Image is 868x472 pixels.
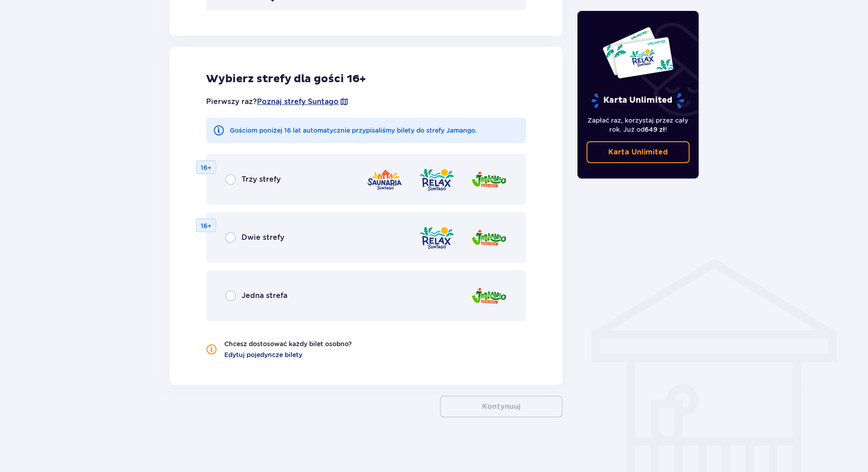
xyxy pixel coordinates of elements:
[471,283,507,309] img: Jamango
[201,163,212,172] p: 16+
[602,26,674,79] img: Dwie karty całoroczne do Suntago z napisem 'UNLIMITED RELAX', na białym tle z tropikalnymi liśćmi...
[419,225,455,251] img: Relax
[242,291,287,301] span: Jedna strefa
[587,141,690,163] a: Karta Unlimited
[201,221,212,230] p: 16+
[471,225,507,251] img: Jamango
[224,339,352,348] p: Chcesz dostosować każdy bilet osobno?
[645,126,665,133] span: 649 zł
[419,167,455,193] img: Relax
[224,350,302,359] a: Edytuj pojedyncze bilety
[206,97,349,107] p: Pierwszy raz?
[230,126,477,135] p: Gościom poniżej 16 lat automatycznie przypisaliśmy bilety do strefy Jamango.
[587,116,690,134] p: Zapłać raz, korzystaj przez cały rok. Już od !
[366,167,403,193] img: Saunaria
[440,396,562,417] button: Kontynuuj
[591,93,685,109] p: Karta Unlimited
[242,233,284,243] span: Dwie strefy
[482,402,520,412] p: Kontynuuj
[257,97,339,107] a: Poznaj strefy Suntago
[471,167,507,193] img: Jamango
[206,72,526,86] h2: Wybierz strefy dla gości 16+
[242,174,281,184] span: Trzy strefy
[608,147,668,157] p: Karta Unlimited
